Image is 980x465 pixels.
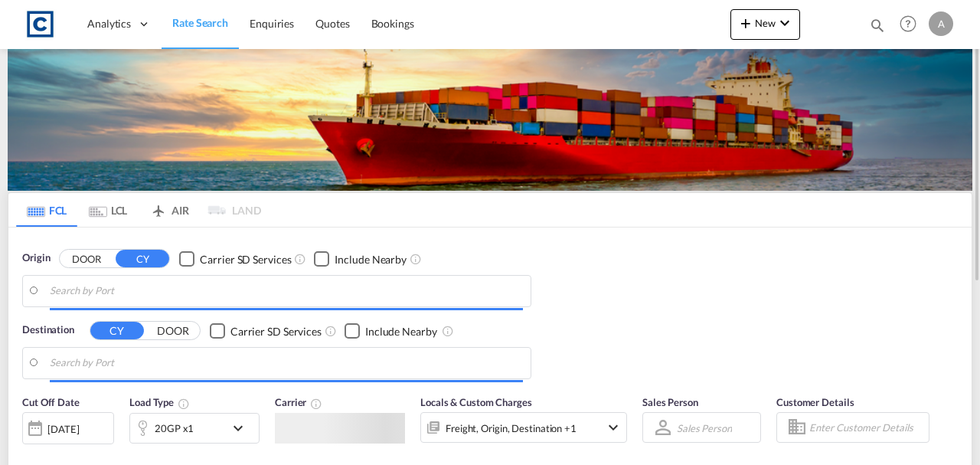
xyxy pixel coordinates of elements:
md-icon: Unchecked: Search for CY (Container Yard) services for all selected carriers.Checked : Search for... [325,325,337,337]
md-icon: icon-airplane [149,201,168,213]
button: icon-plus 400-fgNewicon-chevron-down [730,9,800,40]
button: CY [90,322,144,339]
div: Freight Origin Destination Factory Stuffingicon-chevron-down [420,412,627,443]
img: LCL+%26+FCL+BACKGROUND.png [8,49,972,191]
button: CY [116,250,169,267]
span: Carrier [275,396,322,408]
md-icon: Unchecked: Search for CY (Container Yard) services for all selected carriers.Checked : Search for... [294,253,306,265]
md-icon: icon-plus 400-fg [737,14,755,32]
span: Quotes [315,17,349,30]
span: Bookings [371,17,414,30]
div: [DATE] [22,412,114,444]
div: Help [895,11,929,38]
span: Locals & Custom Charges [420,396,532,408]
button: DOOR [146,322,200,339]
input: Enter Customer Details [809,416,924,439]
md-checkbox: Checkbox No Ink [179,251,291,267]
img: 1fdb9190129311efbfaf67cbb4249bed.jpeg [23,7,57,41]
md-tab-item: LCL [77,193,139,227]
span: Analytics [87,16,131,31]
span: New [737,17,794,29]
md-datepicker: Select [22,443,34,463]
button: DOOR [60,250,113,267]
md-tab-item: FCL [16,193,77,227]
span: Rate Search [172,16,228,29]
md-icon: icon-chevron-down [604,418,622,437]
span: Origin [22,251,50,266]
div: icon-magnify [869,17,886,40]
div: Include Nearby [335,252,407,267]
span: Enquiries [250,17,294,30]
md-select: Sales Person [675,417,733,439]
div: Carrier SD Services [200,252,291,267]
div: Freight Origin Destination Factory Stuffing [446,418,577,439]
md-checkbox: Checkbox No Ink [314,251,407,267]
span: Destination [22,323,74,338]
span: Load Type [129,396,190,408]
div: 20GP x1icon-chevron-down [129,413,260,444]
div: A [929,11,953,36]
md-icon: The selected Trucker/Carrierwill be displayed in the rate results If the rates are from another f... [310,398,322,410]
md-checkbox: Checkbox No Ink [345,323,437,339]
div: Include Nearby [365,324,437,339]
md-icon: icon-magnify [869,17,886,34]
span: Cut Off Date [22,396,80,408]
md-tab-item: AIR [139,193,200,227]
md-icon: icon-chevron-down [776,14,794,32]
span: Sales Person [642,396,698,408]
md-pagination-wrapper: Use the left and right arrow keys to navigate between tabs [16,193,261,227]
div: [DATE] [47,422,79,436]
md-icon: Unchecked: Ignores neighbouring ports when fetching rates.Checked : Includes neighbouring ports w... [442,325,454,337]
span: Customer Details [776,396,854,408]
input: Search by Port [50,280,523,303]
md-icon: Unchecked: Ignores neighbouring ports when fetching rates.Checked : Includes neighbouring ports w... [410,253,422,265]
div: Carrier SD Services [230,324,322,339]
input: Search by Port [50,352,523,375]
md-icon: icon-chevron-down [229,419,255,437]
span: Help [895,11,921,37]
div: 20GP x1 [155,418,194,439]
md-icon: icon-information-outline [178,398,190,410]
md-checkbox: Checkbox No Ink [210,323,322,339]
